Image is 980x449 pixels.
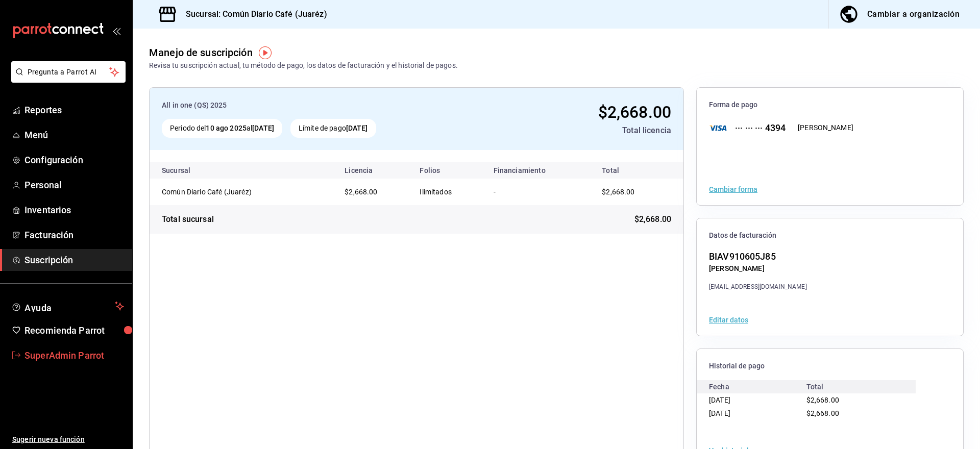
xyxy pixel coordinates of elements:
[598,103,671,122] span: $2,668.00
[290,119,376,138] div: Límite de pago
[806,380,904,393] div: Total
[206,124,246,132] strong: 10 ago 2025
[112,27,120,35] button: open_drawer_menu
[162,119,282,138] div: Periodo del al
[24,153,124,167] span: Configuración
[709,186,757,193] button: Cambiar forma
[491,124,671,137] div: Total licencia
[162,187,264,197] div: Común Diario Café (Juaréz)
[12,434,124,445] span: Sugerir nueva función
[28,67,110,78] span: Pregunta a Parrot AI
[162,213,214,226] div: Total sucursal
[259,46,272,59] img: Tooltip marker
[867,7,960,21] div: Cambiar a organización
[709,263,807,274] div: [PERSON_NAME]
[24,178,124,192] span: Personal
[24,253,124,267] span: Suscripción
[24,323,124,337] span: Recomienda Parrot
[806,396,839,404] span: $2,668.00
[7,74,126,85] a: Pregunta a Parrot AI
[346,124,368,132] strong: [DATE]
[411,162,485,179] th: Folios
[709,231,951,240] span: Datos de facturación
[149,45,253,60] div: Manejo de suscripción
[24,203,124,217] span: Inventarios
[485,179,590,205] td: -
[806,409,839,417] span: $2,668.00
[24,300,111,312] span: Ayuda
[411,179,485,205] td: Ilimitados
[149,60,458,71] div: Revisa tu suscripción actual, tu método de pago, los datos de facturación y el historial de pagos.
[252,124,274,132] strong: [DATE]
[24,228,124,242] span: Facturación
[178,8,327,20] h3: Sucursal: Común Diario Café (Juaréz)
[634,213,671,226] span: $2,668.00
[709,316,748,323] button: Editar datos
[798,122,853,133] div: [PERSON_NAME]
[11,61,126,83] button: Pregunta a Parrot AI
[709,250,807,263] div: BIAV910605J85
[336,162,411,179] th: Licencia
[709,100,951,110] span: Forma de pago
[602,188,634,196] span: $2,668.00
[709,282,807,291] div: [EMAIL_ADDRESS][DOMAIN_NAME]
[24,103,124,117] span: Reportes
[485,162,590,179] th: Financiamiento
[24,128,124,142] span: Menú
[727,121,786,135] div: ··· ··· ··· 4394
[162,100,483,111] div: All in one (QS) 2025
[709,361,951,371] span: Historial de pago
[345,188,377,196] span: $2,668.00
[590,162,683,179] th: Total
[709,407,806,420] div: [DATE]
[709,393,806,407] div: [DATE]
[24,348,124,362] span: SuperAdmin Parrot
[162,166,218,174] div: Sucursal
[709,380,806,393] div: Fecha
